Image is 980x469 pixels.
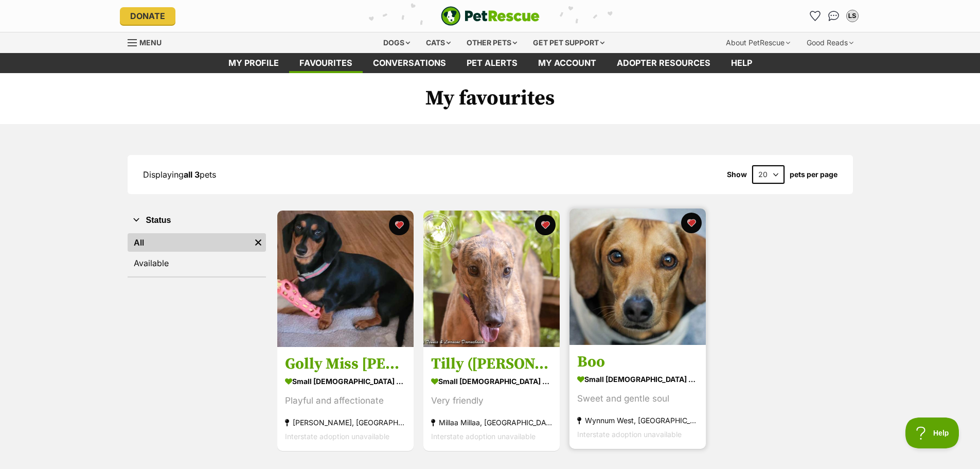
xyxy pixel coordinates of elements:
[577,430,682,439] span: Interstate adoption unavailable
[528,53,607,73] a: My account
[277,347,414,451] a: Golly Miss [PERSON_NAME] small [DEMOGRAPHIC_DATA] Dog Playful and affectionate [PERSON_NAME], [GE...
[251,233,266,252] a: Remove filter
[289,53,363,73] a: Favourites
[184,169,200,180] strong: all 3
[807,8,861,24] ul: Account quick links
[431,416,552,430] div: Millaa Millaa, [GEOGRAPHIC_DATA]
[721,53,762,73] a: Help
[363,53,456,73] a: conversations
[577,392,698,406] div: Sweet and gentle soul
[128,231,266,276] div: Status
[577,353,698,372] h3: Boo
[826,8,842,24] a: Conversations
[828,11,839,21] img: chat-41dd97257d64d25036548639549fe6c8038ab92f7586957e7f3b1b290dea8141.svg
[441,6,540,26] a: PetRescue
[285,374,406,389] div: small [DEMOGRAPHIC_DATA] Dog
[120,7,175,25] a: Donate
[431,432,536,441] span: Interstate adoption unavailable
[431,374,552,389] div: small [DEMOGRAPHIC_DATA] Dog
[285,355,406,374] h3: Golly Miss [PERSON_NAME]
[456,53,528,73] a: Pet alerts
[719,32,797,53] div: About PetRescue
[285,416,406,430] div: [PERSON_NAME], [GEOGRAPHIC_DATA]
[218,53,289,73] a: My profile
[847,11,858,21] div: LS
[128,214,266,227] button: Status
[526,32,612,53] div: Get pet support
[285,394,406,408] div: Playful and affectionate
[285,432,389,441] span: Interstate adoption unavailable
[419,32,458,53] div: Cats
[431,394,552,408] div: Very friendly
[277,211,414,347] img: Golly Miss Molly
[569,209,706,345] img: Boo
[905,418,959,448] iframe: Help Scout Beacon - Open
[799,32,861,53] div: Good Reads
[577,414,698,428] div: Wynnum West, [GEOGRAPHIC_DATA]
[139,38,162,47] span: Menu
[727,170,747,179] span: Show
[423,211,560,347] img: Tilly (Harra's Tilly)
[128,233,251,252] a: All
[143,169,216,180] span: Displaying pets
[441,6,540,26] img: logo-e224e6f780fb5917bec1dbf3a21bbac754714ae5b6737aabdf751b685950b380.svg
[376,32,417,53] div: Dogs
[607,53,721,73] a: Adopter resources
[423,347,560,451] a: Tilly ([PERSON_NAME]) small [DEMOGRAPHIC_DATA] Dog Very friendly Millaa Millaa, [GEOGRAPHIC_DATA]...
[577,372,698,387] div: small [DEMOGRAPHIC_DATA] Dog
[807,8,824,24] a: Favourites
[431,355,552,374] h3: Tilly ([PERSON_NAME])
[535,215,556,235] button: favourite
[389,215,409,235] button: favourite
[459,32,524,53] div: Other pets
[128,254,266,272] a: Available
[681,213,702,233] button: favourite
[569,345,706,449] a: Boo small [DEMOGRAPHIC_DATA] Dog Sweet and gentle soul Wynnum West, [GEOGRAPHIC_DATA] Interstate ...
[844,8,861,24] button: My account
[790,170,838,179] label: pets per page
[128,32,169,51] a: Menu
